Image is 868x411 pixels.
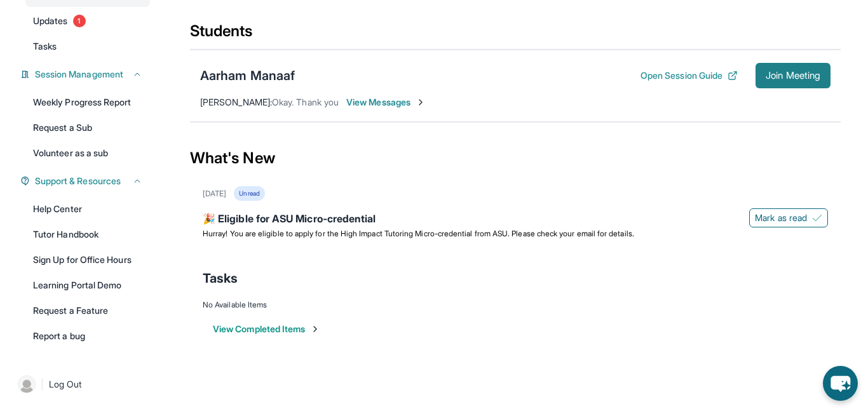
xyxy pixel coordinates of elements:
div: [DATE] [203,189,226,199]
span: [PERSON_NAME] : [200,97,272,107]
button: Join Meeting [756,63,831,88]
a: Request a Sub [25,116,150,139]
a: Sign Up for Office Hours [25,248,150,271]
a: Weekly Progress Report [25,91,150,114]
div: Students [190,21,841,49]
span: Tasks [203,269,238,287]
a: Request a Feature [25,299,150,322]
span: View Messages [346,96,426,109]
div: No Available Items [203,300,828,310]
span: Support & Resources [35,175,121,187]
span: Join Meeting [766,72,820,79]
a: Updates1 [25,10,150,32]
a: Volunteer as a sub [25,142,150,165]
a: Help Center [25,198,150,220]
span: 1 [73,15,86,27]
button: Support & Resources [30,175,142,187]
div: Aarham Manaaf [200,67,295,84]
a: Learning Portal Demo [25,274,150,297]
button: Mark as read [749,208,828,227]
img: user-img [18,375,36,393]
span: Mark as read [755,212,807,224]
span: Tasks [33,40,57,53]
span: Session Management [35,68,123,81]
span: | [41,377,44,392]
img: Mark as read [812,213,822,223]
div: What's New [190,130,841,186]
span: Okay. Thank you [272,97,339,107]
button: View Completed Items [213,323,320,335]
span: Log Out [49,378,82,391]
a: Tasks [25,35,150,58]
div: Unread [234,186,264,201]
a: Report a bug [25,325,150,347]
button: chat-button [823,366,858,401]
div: 🎉 Eligible for ASU Micro-credential [203,211,828,229]
span: Hurray! You are eligible to apply for the High Impact Tutoring Micro-credential from ASU. Please ... [203,229,634,238]
a: |Log Out [13,370,150,398]
span: Updates [33,15,68,27]
button: Open Session Guide [641,69,738,82]
button: Session Management [30,68,142,81]
img: Chevron-Right [416,97,426,107]
a: Tutor Handbook [25,223,150,246]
